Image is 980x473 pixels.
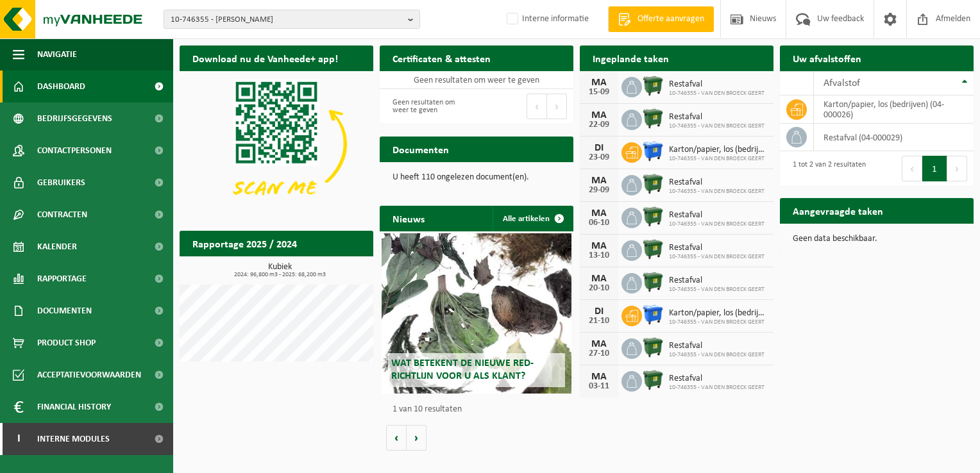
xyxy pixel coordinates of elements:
span: Restafval [669,374,765,384]
span: Kalender [37,231,77,263]
span: Restafval [669,79,765,90]
div: 29-09 [586,186,612,195]
p: 1 van 10 resultaten [393,405,567,414]
a: Alle artikelen [493,206,572,231]
span: Documenten [37,295,92,327]
span: Product Shop [37,327,96,359]
button: Volgende [407,425,427,451]
span: Restafval [669,178,765,188]
button: Vorige [386,425,407,451]
button: 10-746355 - [PERSON_NAME] [164,10,420,29]
span: Bedrijfsgegevens [37,103,112,135]
p: U heeft 110 ongelezen document(en). [393,173,561,182]
div: 27-10 [586,349,612,358]
span: Navigatie [37,38,77,71]
span: Afvalstof [824,78,860,88]
h3: Kubiek [186,263,373,278]
span: Restafval [669,210,765,220]
span: 10-746355 - VAN DEN BROECK GEERT [669,155,767,163]
div: MA [586,176,612,186]
span: Contactpersonen [37,135,112,167]
img: WB-1100-HPE-GN-01 [642,271,664,293]
span: Karton/papier, los (bedrijven) [669,145,767,155]
div: 03-11 [586,382,612,391]
div: 1 tot 2 van 2 resultaten [786,154,866,183]
div: 21-10 [586,317,612,326]
span: 10-746355 - VAN DEN BROECK GEERT [669,253,765,261]
span: 10-746355 - VAN DEN BROECK GEERT [669,319,767,326]
span: 2024: 96,800 m3 - 2025: 68,200 m3 [186,272,373,278]
button: Next [947,156,967,181]
h2: Documenten [380,137,462,162]
button: Previous [902,156,922,181]
button: 1 [922,156,947,181]
img: WB-1100-HPE-GN-01 [642,336,664,358]
span: Restafval [669,243,765,253]
img: WB-1100-HPE-GN-01 [642,238,664,260]
span: Restafval [669,341,765,351]
div: MA [586,339,612,349]
p: Geen data beschikbaar. [793,235,961,244]
span: Rapportage [37,263,87,295]
img: WB-1100-HPE-GN-01 [642,75,664,97]
span: Karton/papier, los (bedrijven) [669,308,767,319]
span: Contracten [37,199,87,231]
div: MA [586,241,612,251]
td: karton/papier, los (bedrijven) (04-000026) [814,95,974,124]
button: Previous [527,94,547,119]
img: WB-1100-HPE-GN-01 [642,369,664,391]
div: 13-10 [586,251,612,260]
span: 10-746355 - VAN DEN BROECK GEERT [669,122,765,130]
span: 10-746355 - VAN DEN BROECK GEERT [669,188,765,195]
span: 10-746355 - VAN DEN BROECK GEERT [669,351,765,359]
div: Geen resultaten om weer te geven [386,92,470,120]
a: Offerte aanvragen [608,6,714,32]
a: Bekijk rapportage [278,256,372,281]
h2: Aangevraagde taken [780,198,896,223]
label: Interne informatie [504,10,589,29]
span: 10-746355 - VAN DEN BROECK GEERT [669,220,765,228]
img: WB-1100-HPE-GN-01 [642,173,664,195]
span: Acceptatievoorwaarden [37,359,141,391]
img: Download de VHEPlus App [180,71,373,217]
div: 15-09 [586,88,612,97]
h2: Nieuws [380,206,437,231]
img: WB-1100-HPE-GN-01 [642,206,664,228]
span: Interne modules [37,423,110,455]
div: DI [586,143,612,153]
span: 10-746355 - VAN DEN BROECK GEERT [669,384,765,392]
h2: Uw afvalstoffen [780,46,874,71]
div: MA [586,274,612,284]
span: Restafval [669,112,765,122]
div: DI [586,306,612,317]
a: Wat betekent de nieuwe RED-richtlijn voor u als klant? [382,233,571,394]
div: 22-09 [586,120,612,129]
button: Next [547,94,567,119]
span: Dashboard [37,71,85,103]
h2: Ingeplande taken [580,46,682,71]
img: WB-1100-HPE-BE-01 [642,140,664,162]
span: Financial History [37,391,111,423]
img: WB-1100-HPE-GN-01 [642,108,664,129]
td: Geen resultaten om weer te geven [380,71,573,89]
div: 23-09 [586,153,612,162]
span: Restafval [669,276,765,286]
td: restafval (04-000029) [814,124,974,151]
span: Wat betekent de nieuwe RED-richtlijn voor u als klant? [391,358,534,381]
div: MA [586,78,612,88]
h2: Rapportage 2025 / 2024 [180,231,310,256]
span: 10-746355 - VAN DEN BROECK GEERT [669,286,765,294]
img: WB-1100-HPE-BE-01 [642,304,664,326]
span: 10-746355 - [PERSON_NAME] [171,10,403,29]
span: Offerte aanvragen [634,13,707,26]
div: MA [586,372,612,382]
div: MA [586,208,612,219]
h2: Certificaten & attesten [380,46,503,71]
div: 06-10 [586,219,612,228]
span: 10-746355 - VAN DEN BROECK GEERT [669,90,765,97]
div: MA [586,110,612,120]
span: Gebruikers [37,167,85,199]
h2: Download nu de Vanheede+ app! [180,46,351,71]
span: I [13,423,24,455]
div: 20-10 [586,284,612,293]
